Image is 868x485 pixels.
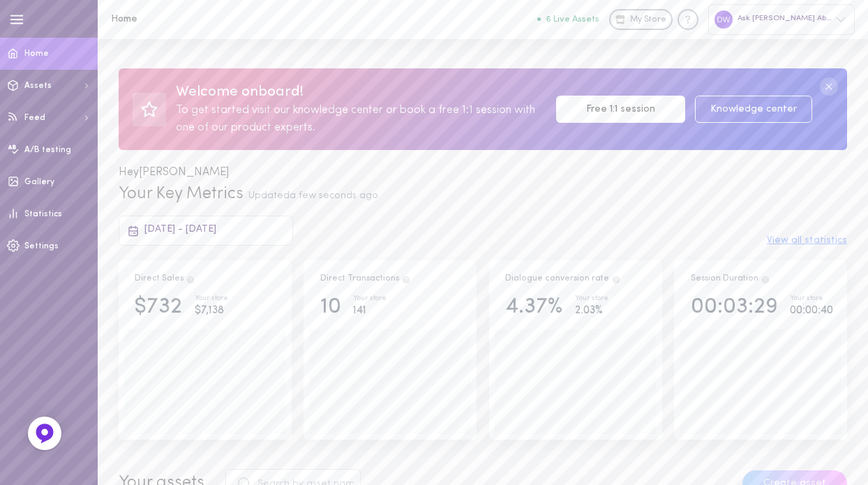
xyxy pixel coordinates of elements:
div: $7,138 [195,302,228,320]
span: Hey [PERSON_NAME] [119,167,229,178]
div: Direct Transactions [320,273,411,285]
div: 00:03:29 [691,295,778,320]
div: Session Duration [691,273,770,285]
h1: Home [111,14,341,24]
span: Direct Sales are the result of users clicking on a product and then purchasing the exact same pro... [186,274,195,283]
span: Track how your session duration increase once users engage with your Assets [761,274,770,283]
div: Your store [353,295,387,303]
span: My Store [630,14,666,27]
div: Knowledge center [678,9,698,30]
div: Dialogue conversion rate [505,273,621,285]
button: 6 Live Assets [537,15,599,24]
span: Feed [24,114,45,122]
div: 141 [353,302,387,320]
div: $732 [135,295,182,320]
span: A/B testing [24,146,71,154]
div: Direct Sales [135,273,195,285]
span: Gallery [24,178,54,186]
div: 00:00:40 [790,302,833,320]
div: Your store [790,295,833,303]
button: View all statistics [767,236,847,246]
a: Knowledge center [695,96,812,123]
div: 10 [320,295,341,320]
div: 4.37% [505,295,562,320]
div: Your store [575,295,608,303]
span: [DATE] - [DATE] [144,224,216,234]
span: Total transactions from users who clicked on a product through Dialogue assets, and purchased the... [401,274,411,283]
div: Your store [195,295,228,303]
span: Home [24,50,49,58]
a: Free 1:1 session [556,96,685,123]
span: Settings [24,242,59,251]
span: Updated a few seconds ago [248,191,378,201]
span: The percentage of users who interacted with one of Dialogue`s assets and ended up purchasing in t... [611,274,621,283]
div: 2.03% [575,302,608,320]
span: Your Key Metrics [119,186,244,202]
span: Assets [24,82,52,90]
div: Welcome onboard! [176,82,546,102]
span: Statistics [24,210,62,218]
div: To get started visit our knowledge center or book a free 1:1 session with one of our product expe... [176,102,546,136]
img: Feedback Button [34,423,55,444]
div: Ask [PERSON_NAME] About Hair & Health [708,4,855,34]
a: My Store [609,9,673,30]
a: 6 Live Assets [537,15,609,24]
